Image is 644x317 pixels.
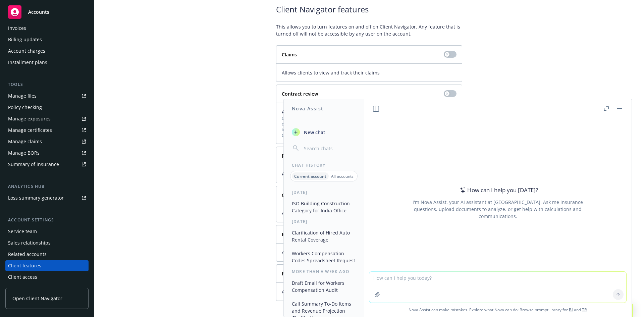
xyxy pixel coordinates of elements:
[5,148,89,158] a: Manage BORs
[5,193,89,203] a: Loss summary generator
[8,46,45,56] div: Account charges
[8,272,37,282] div: Client access
[289,248,359,266] button: Workers Compensation Codes Spreadsheet Request
[28,9,49,15] span: Accounts
[404,199,592,220] div: I'm Nova Assist, your AI assistant at [GEOGRAPHIC_DATA]. Ask me insurance questions, upload docum...
[5,125,89,136] a: Manage certificates
[282,249,457,256] span: Allows clients to view the exposures section
[8,125,52,136] div: Manage certificates
[367,303,629,317] span: Nova Assist can make mistakes. Explore what Nova can do: Browse prompt library for and
[282,51,297,58] strong: Claims
[5,102,89,113] a: Policy checking
[303,129,325,136] span: New chat
[303,144,356,153] input: Search chats
[294,173,326,179] p: Current account
[282,69,457,76] span: Allows clients to view and track their claims
[289,277,359,296] button: Draft Email for Workers Compensation Audit
[282,153,304,159] strong: RiskPulse
[5,57,89,68] a: Installment plans
[8,237,51,248] div: Sales relationships
[569,307,573,313] a: BI
[284,219,364,224] div: [DATE]
[5,46,89,56] a: Account charges
[282,231,306,237] strong: Exposures
[282,91,318,97] strong: Contract review
[282,170,457,177] span: Allows clients to view the RiskPulse section
[284,190,364,195] div: [DATE]
[282,115,457,139] div: Contract Review should only be turned on when you have confidence in the quality of coverage data...
[289,126,359,138] button: New chat
[5,91,89,101] a: Manage files
[8,57,47,68] div: Installment plans
[8,226,37,237] div: Service team
[292,105,323,112] h1: Nova Assist
[5,249,89,260] a: Related accounts
[282,210,457,217] span: Allows clients to view the certificates section
[8,193,64,203] div: Loss summary generator
[5,81,89,88] div: Tools
[5,136,89,147] a: Manage claims
[582,307,587,313] a: TR
[458,186,538,195] div: How can I help you [DATE]?
[5,183,89,190] div: Analytics hub
[289,198,359,216] button: ISO Building Construction Category for India Office
[8,113,51,124] div: Manage exposures
[331,173,354,179] p: All accounts
[276,4,462,15] span: Client Navigator features
[8,23,26,34] div: Invoices
[12,295,62,302] span: Open Client Navigator
[5,260,89,271] a: Client features
[284,162,364,168] div: Chat History
[282,108,457,139] div: Allows clients to view the contract review section.
[8,91,37,101] div: Manage files
[8,34,42,45] div: Billing updates
[284,269,364,274] div: More than a week ago
[282,270,331,277] strong: Partner management
[8,102,42,113] div: Policy checking
[282,288,457,295] span: Allows clients to view the partners section
[276,23,462,37] span: This allows you to turn features on and off on Client Navigator. Any feature that is turned off w...
[289,227,359,245] button: Clarification of Hired Auto Rental Coverage
[5,3,89,21] a: Accounts
[5,217,89,223] div: Account settings
[5,237,89,248] a: Sales relationships
[5,159,89,170] a: Summary of insurance
[5,113,89,124] a: Manage exposures
[5,272,89,282] a: Client access
[5,226,89,237] a: Service team
[5,23,89,34] a: Invoices
[8,159,59,170] div: Summary of insurance
[8,260,41,271] div: Client features
[8,148,40,158] div: Manage BORs
[8,136,42,147] div: Manage claims
[5,34,89,45] a: Billing updates
[282,192,308,198] strong: Certificates
[8,249,47,260] div: Related accounts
